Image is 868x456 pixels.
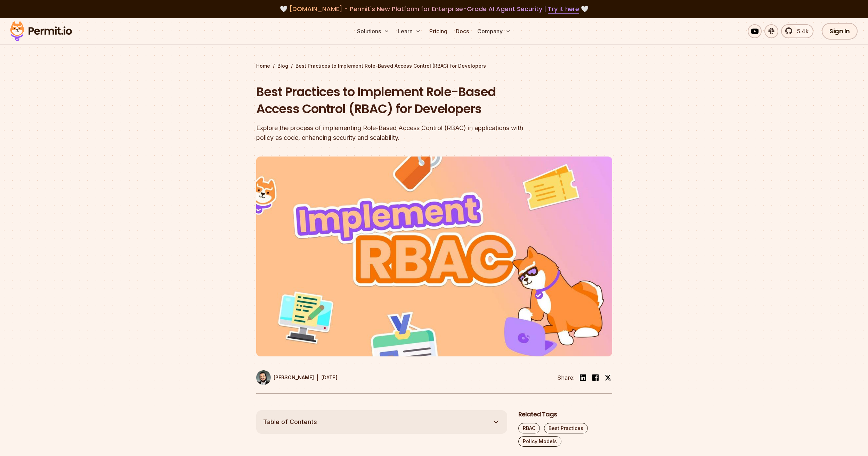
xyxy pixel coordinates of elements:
button: Learn [395,24,424,38]
h1: Best Practices to Implement Role-Based Access Control (RBAC) for Developers [256,83,523,118]
a: Best Practices [544,423,588,433]
img: twitter [605,374,611,381]
p: [PERSON_NAME] [274,374,314,381]
div: | [317,373,318,382]
span: 5.4k [793,27,809,35]
li: Share: [557,373,575,382]
a: 5.4k [781,24,813,38]
img: Best Practices to Implement Role-Based Access Control (RBAC) for Developers [256,157,612,356]
div: / / [256,62,612,69]
time: [DATE] [321,374,338,380]
a: Blog [277,62,288,69]
button: Table of Contents [256,410,507,434]
img: Permit logo [7,19,75,43]
a: Policy Models [518,436,561,447]
h2: Related Tags [518,410,612,419]
img: facebook [591,373,600,382]
a: Home [256,62,270,69]
a: [PERSON_NAME] [256,370,314,385]
a: Docs [453,24,472,38]
button: Company [474,24,514,38]
a: Try it here [548,5,579,14]
button: Solutions [354,24,392,38]
img: linkedin [579,373,587,382]
div: 🤍 🤍 [17,4,851,14]
a: Sign In [822,23,858,40]
span: Table of Contents [263,417,317,427]
a: Pricing [427,24,450,38]
div: Explore the process of implementing Role-Based Access Control (RBAC) in applications with policy ... [256,123,523,143]
img: Gabriel L. Manor [256,370,271,385]
a: RBAC [518,423,540,433]
span: [DOMAIN_NAME] - Permit's New Platform for Enterprise-Grade AI Agent Security | [289,5,579,13]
